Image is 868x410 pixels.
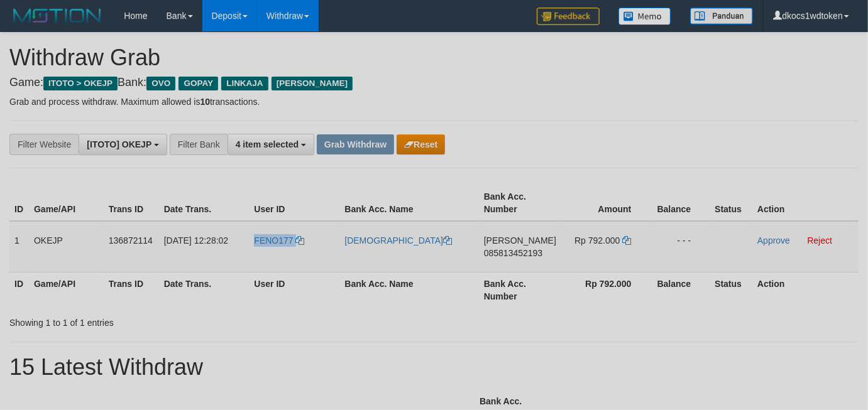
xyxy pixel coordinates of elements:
img: panduan.png [690,8,753,24]
h1: Withdraw Grab [9,45,859,70]
img: Feedback.jpg [537,8,600,25]
th: Trans ID [104,185,159,221]
th: Amount [561,185,650,221]
div: Filter Website [9,134,79,155]
th: Rp 792.000 [561,272,650,308]
span: Rp 792.000 [574,235,620,245]
th: Balance [650,185,710,221]
span: [PERSON_NAME] [272,77,353,90]
th: Game/API [29,185,104,221]
a: Approve [757,235,790,245]
span: [PERSON_NAME] [484,235,556,245]
th: User ID [249,272,339,308]
th: Bank Acc. Name [339,272,478,308]
span: GOPAY [179,77,218,90]
a: Reject [807,235,832,245]
th: Status [710,185,752,221]
th: Action [752,185,859,221]
a: Copy 792000 to clipboard [622,235,631,245]
th: Action [752,272,859,308]
h4: Game: Bank: [9,77,859,89]
a: [DEMOGRAPHIC_DATA] [344,235,452,245]
span: 136872114 [109,235,153,245]
th: Bank Acc. Number [479,185,561,221]
p: Grab and process withdraw. Maximum allowed is transactions. [9,95,859,108]
button: [ITOTO] OKEJP [79,134,167,155]
th: Date Trans. [159,272,250,308]
span: FENO177 [254,235,293,245]
td: - - - [650,221,710,272]
th: Date Trans. [159,185,250,221]
span: [DATE] 12:28:02 [164,235,228,245]
div: Showing 1 to 1 of 1 entries [9,311,352,329]
td: 1 [9,221,29,272]
th: Bank Acc. Number [479,272,561,308]
span: LINKAJA [221,77,268,90]
span: 4 item selected [236,139,299,149]
span: OVO [146,77,175,90]
button: Reset [397,134,445,154]
h1: 15 Latest Withdraw [9,355,859,380]
td: OKEJP [29,221,104,272]
th: ID [9,185,29,221]
img: MOTION_logo.png [9,6,105,25]
button: Grab Withdraw [317,134,394,154]
th: Bank Acc. Name [339,185,478,221]
span: Copy 085813452193 to clipboard [484,248,542,258]
button: 4 item selected [228,134,314,155]
th: Balance [650,272,710,308]
th: Trans ID [104,272,159,308]
th: Game/API [29,272,104,308]
strong: 10 [200,97,210,107]
th: Status [710,272,752,308]
th: ID [9,272,29,308]
span: ITOTO > OKEJP [43,77,118,90]
th: User ID [249,185,339,221]
span: [ITOTO] OKEJP [87,139,151,149]
a: FENO177 [254,235,304,245]
img: Button%20Memo.svg [618,8,671,25]
div: Filter Bank [170,134,228,155]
